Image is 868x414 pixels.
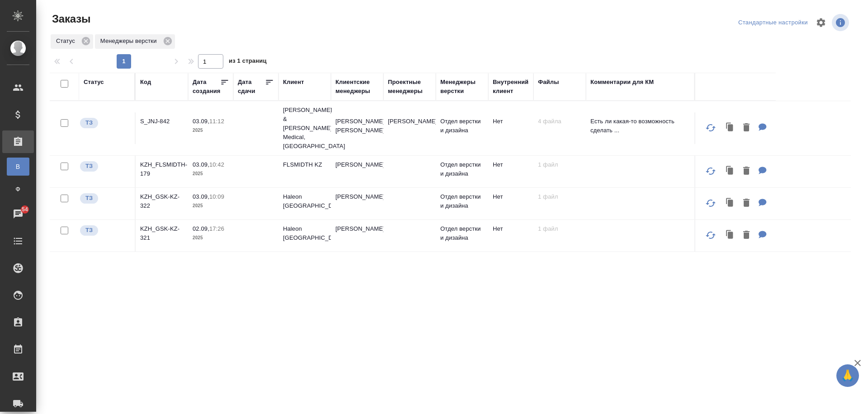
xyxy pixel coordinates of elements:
[283,106,326,151] p: [PERSON_NAME] & [PERSON_NAME] Medical, [GEOGRAPHIC_DATA]
[440,117,484,135] p: Отдел верстки и дизайна
[140,117,184,126] p: S_JNJ-842
[84,78,104,87] div: Статус
[85,162,93,171] p: ТЗ
[383,112,436,144] td: [PERSON_NAME]
[722,162,739,181] button: Клонировать
[193,169,229,178] p: 2025
[50,12,90,26] span: Заказы
[193,126,229,135] p: 2025
[700,224,722,246] button: Обновить
[209,193,224,200] p: 10:09
[193,233,229,242] p: 2025
[538,78,559,87] div: Файлы
[85,118,93,127] p: ТЗ
[331,188,383,219] td: [PERSON_NAME]
[209,225,224,232] p: 17:26
[16,205,33,214] span: 54
[722,194,739,213] button: Клонировать
[283,192,326,210] p: Haleon [GEOGRAPHIC_DATA]
[140,78,151,87] div: Код
[832,14,851,31] span: Посмотреть информацию
[283,224,326,242] p: Haleon [GEOGRAPHIC_DATA]
[11,162,25,171] span: В
[51,34,93,49] div: Статус
[140,224,184,242] p: KZH_GSK-KZ-321
[331,112,383,144] td: [PERSON_NAME], [PERSON_NAME]
[538,160,581,169] p: 1 файл
[56,37,78,46] p: Статус
[538,117,581,126] p: 4 файла
[193,118,209,125] p: 03.09,
[590,117,690,135] p: Есть ли какая-то возможность сделать ...
[538,224,581,233] p: 1 файл
[331,156,383,187] td: [PERSON_NAME]
[283,78,304,87] div: Клиент
[493,78,529,96] div: Внутренний клиент
[739,226,754,245] button: Удалить
[335,78,379,96] div: Клиентские менеджеры
[739,119,754,137] button: Удалить
[840,366,855,385] span: 🙏
[739,162,754,181] button: Удалить
[700,192,722,214] button: Обновить
[100,37,160,46] p: Менеджеры верстки
[85,226,93,235] p: ТЗ
[79,117,130,129] div: Выставляет КМ при отправке заказа на расчет верстке (для тикета) или для уточнения сроков на прои...
[238,78,265,96] div: Дата сдачи
[700,117,722,139] button: Обновить
[209,161,224,168] p: 10:42
[95,34,175,49] div: Менеджеры верстки
[7,180,29,198] a: Ф
[193,78,220,96] div: Дата создания
[193,161,209,168] p: 03.09,
[79,224,130,237] div: Выставляет КМ при отправке заказа на расчет верстке (для тикета) или для уточнения сроков на прои...
[493,192,529,201] p: Нет
[193,225,209,232] p: 02.09,
[440,78,484,96] div: Менеджеры верстки
[79,192,130,205] div: Выставляет КМ при отправке заказа на расчет верстке (для тикета) или для уточнения сроков на прои...
[739,194,754,213] button: Удалить
[7,158,29,176] a: В
[79,160,130,172] div: Выставляет КМ при отправке заказа на расчет верстке (для тикета) или для уточнения сроков на прои...
[722,226,739,245] button: Клонировать
[193,193,209,200] p: 03.09,
[209,118,224,125] p: 11:12
[140,160,184,178] p: KZH_FLSMIDTH-179
[283,160,326,169] p: FLSMIDTH KZ
[440,192,484,210] p: Отдел верстки и дизайна
[85,194,93,203] p: ТЗ
[700,160,722,182] button: Обновить
[440,160,484,178] p: Отдел верстки и дизайна
[836,364,859,387] button: 🙏
[193,201,229,210] p: 2025
[538,192,581,201] p: 1 файл
[388,78,431,96] div: Проектные менеджеры
[590,78,654,87] div: Комментарии для КМ
[229,56,267,69] span: из 1 страниц
[722,119,739,137] button: Клонировать
[493,160,529,169] p: Нет
[331,220,383,251] td: [PERSON_NAME]
[810,12,832,33] span: Настроить таблицу
[736,16,810,30] div: split button
[493,117,529,126] p: Нет
[2,203,34,225] a: 54
[140,192,184,210] p: KZH_GSK-KZ-322
[440,224,484,242] p: Отдел верстки и дизайна
[493,224,529,233] p: Нет
[11,185,25,194] span: Ф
